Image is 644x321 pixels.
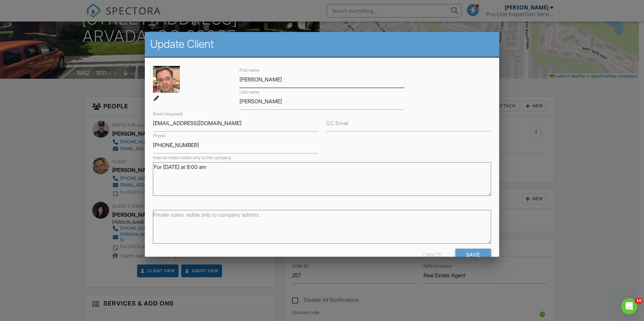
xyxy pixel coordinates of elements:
span: 10 [635,298,643,304]
label: Phone [153,133,165,139]
h2: Update Client [150,37,494,51]
label: Private notes visible only to company admins [153,211,259,218]
img: 497bf1f2b8197f80df873ffb85fb361b.jpeg [153,66,180,93]
label: Internal notes visible only to the company [153,155,231,161]
label: Email (required) [153,111,183,117]
label: CC Email [326,119,348,127]
label: Last name [239,89,259,95]
textarea: For [DATE] at 8:00 am [153,162,491,196]
div: Cancel [422,249,444,261]
iframe: Intercom live chat [621,298,637,314]
label: First name [239,67,259,73]
input: Save [455,249,491,261]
